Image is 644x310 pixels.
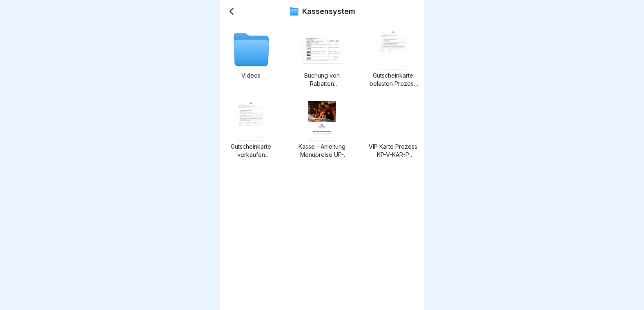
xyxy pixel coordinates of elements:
[379,30,407,69] img: image thumbnail
[369,101,418,159] a: image thumbnailVIP Karte Prozess KP-V-KAR-P 01.pdf
[227,30,276,88] a: Videos
[308,101,336,140] img: image thumbnail
[369,71,418,88] p: Gutscheinkarte belasten Prozess KP-V-KAR-P 03.pdf
[227,143,276,159] p: Gutscheinkarte verkaufen Prozess KP-V-KAR-P 02.pdf
[302,7,355,16] p: Kassensystem
[298,143,347,159] p: Kasse - Anleitung Menüpreise UP-B-KAS-A 05.pdf
[369,30,418,88] a: image thumbnailGutscheinkarte belasten Prozess KP-V-KAR-P 03.pdf
[237,101,265,140] img: image thumbnail
[298,101,347,159] a: image thumbnailKasse - Anleitung Menüpreise UP-B-KAS-A 05.pdf
[303,36,342,63] img: image thumbnail
[298,71,347,88] p: Buchung von Rabatten Anleitung UP-B-KAS-A 03.pdf
[369,143,418,159] p: VIP Karte Prozess KP-V-KAR-P 01.pdf
[227,71,276,80] p: Videos
[393,120,393,121] img: image thumbnail
[298,30,347,88] a: image thumbnailBuchung von Rabatten Anleitung UP-B-KAS-A 03.pdf
[227,101,276,159] a: image thumbnailGutscheinkarte verkaufen Prozess KP-V-KAR-P 02.pdf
